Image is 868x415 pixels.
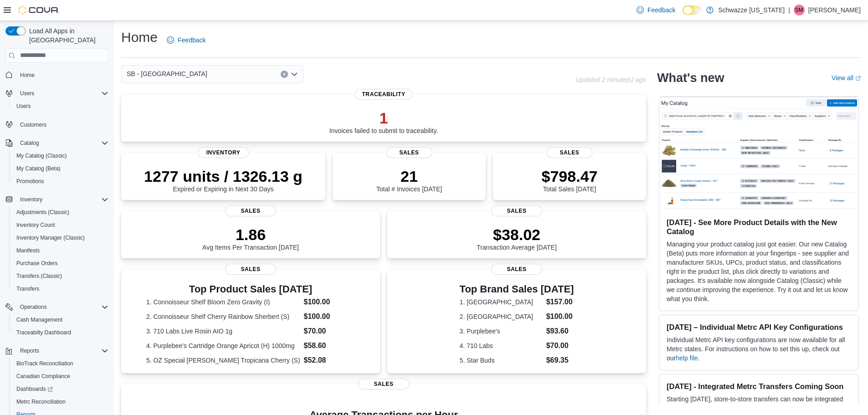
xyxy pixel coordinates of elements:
[16,373,70,380] span: Canadian Compliance
[281,71,288,78] button: Clear input
[477,225,557,251] div: Transaction Average [DATE]
[13,245,108,256] span: Manifests
[13,258,62,269] a: Purchase Orders
[460,312,543,321] dt: 2. [GEOGRAPHIC_DATA]
[808,5,861,15] p: [PERSON_NAME]
[13,245,43,256] a: Manifests
[16,345,108,356] span: Reports
[198,147,249,158] span: Inventory
[146,284,355,295] h3: Top Product Sales [DATE]
[225,264,276,275] span: Sales
[460,297,543,307] dt: 1. [GEOGRAPHIC_DATA]
[546,297,574,307] dd: $157.00
[9,357,112,370] button: BioTrack Reconciliation
[9,100,112,113] button: Users
[16,88,38,99] button: Users
[794,5,805,15] div: Sarah McDole
[354,89,412,100] span: Traceability
[13,371,108,382] span: Canadian Compliance
[9,313,112,326] button: Cash Management
[13,283,108,294] span: Transfers
[376,167,442,193] div: Total # Invoices [DATE]
[9,149,112,162] button: My Catalog (Classic)
[178,36,205,45] span: Feedback
[13,101,34,112] a: Users
[20,303,47,311] span: Operations
[16,178,44,185] span: Promotions
[13,396,69,407] a: Metrc Reconciliation
[358,379,409,389] span: Sales
[9,231,112,244] button: Inventory Manager (Classic)
[657,71,724,85] h2: What's new
[2,301,112,313] button: Operations
[667,240,851,303] p: Managing your product catalog just got easier. Our new Catalog (Beta) puts more information at yo...
[13,271,66,282] a: Transfers (Classic)
[13,163,64,174] a: My Catalog (Beta)
[16,285,39,292] span: Transfers
[718,5,785,15] p: Schwazze [US_STATE]
[460,356,543,365] dt: 5. Star Buds
[13,358,77,369] a: BioTrack Reconciliation
[13,101,108,112] span: Users
[26,26,108,45] span: Load All Apps in [GEOGRAPHIC_DATA]
[2,193,112,206] button: Inventory
[16,194,46,205] button: Inventory
[304,340,355,351] dd: $58.60
[16,360,73,367] span: BioTrack Reconciliation
[146,356,300,365] dt: 5. OZ Special [PERSON_NAME] Tropicana Cherry (S)
[9,270,112,282] button: Transfers (Classic)
[13,176,48,187] a: Promotions
[491,205,542,216] span: Sales
[146,341,300,350] dt: 4. Purplebee's Cartridge Orange Apricot (H) 1000mg
[144,167,303,185] p: 1277 units / 1326.13 g
[20,347,39,354] span: Reports
[13,384,108,395] span: Dashboards
[20,139,39,147] span: Catalog
[386,147,432,158] span: Sales
[855,76,861,81] svg: External link
[16,138,42,149] button: Catalog
[9,257,112,270] button: Purchase Orders
[16,234,85,241] span: Inventory Manager (Classic)
[18,5,59,15] img: Cova
[16,329,71,336] span: Traceabilty Dashboard
[667,323,851,332] h3: [DATE] – Individual Metrc API Key Configurations
[9,219,112,231] button: Inventory Count
[16,138,108,149] span: Catalog
[9,395,112,408] button: Metrc Reconciliation
[9,206,112,219] button: Adjustments (Classic)
[460,341,543,350] dt: 4. 710 Labs
[667,335,851,363] p: Individual Metrc API key configurations are now available for all Metrc states. For instructions ...
[202,225,299,244] p: 1.86
[9,162,112,175] button: My Catalog (Beta)
[13,150,71,161] a: My Catalog (Classic)
[16,152,67,159] span: My Catalog (Classic)
[16,385,53,393] span: Dashboards
[20,196,42,203] span: Inventory
[2,68,112,82] button: Home
[16,209,69,216] span: Adjustments (Classic)
[647,5,675,15] span: Feedback
[13,314,66,325] a: Cash Management
[13,176,108,187] span: Promotions
[13,220,59,231] a: Inventory Count
[13,271,108,282] span: Transfers (Classic)
[13,358,108,369] span: BioTrack Reconciliation
[13,150,108,161] span: My Catalog (Classic)
[16,70,38,81] a: Home
[13,258,108,269] span: Purchase Orders
[144,167,303,193] div: Expired or Expiring in Next 30 Days
[16,398,66,405] span: Metrc Reconciliation
[13,207,108,218] span: Adjustments (Classic)
[13,327,108,338] span: Traceabilty Dashboard
[329,109,438,127] p: 1
[13,220,108,231] span: Inventory Count
[16,221,55,229] span: Inventory Count
[13,163,108,174] span: My Catalog (Beta)
[460,284,574,295] h3: Top Brand Sales [DATE]
[13,283,43,294] a: Transfers
[2,344,112,357] button: Reports
[542,167,598,185] p: $798.47
[376,167,442,185] p: 21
